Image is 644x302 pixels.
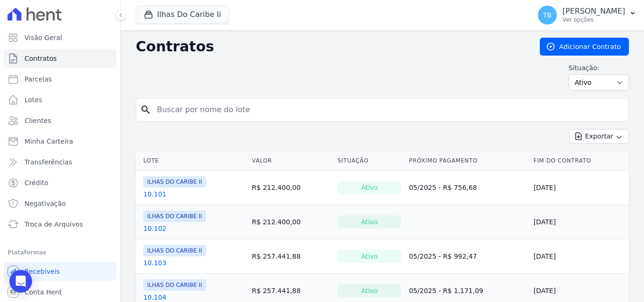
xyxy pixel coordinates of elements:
a: Contratos [4,49,116,68]
a: Crédito [4,173,116,192]
th: Próximo Pagamento [405,151,529,171]
p: [PERSON_NAME] [562,7,625,16]
a: 05/2025 - R$ 756,68 [409,184,477,191]
span: ILHAS DO CARIBE II [143,211,206,222]
span: Lotes [25,95,42,105]
a: 10.102 [143,224,166,233]
span: Troca de Arquivos [25,220,83,229]
th: Lote [136,151,248,171]
a: Lotes [4,90,116,109]
label: Situação: [569,63,629,73]
span: Parcelas [25,74,52,84]
a: 05/2025 - R$ 1.171,09 [409,287,483,294]
th: Situação [334,151,405,171]
a: 10.101 [143,189,166,199]
a: Recebíveis [4,262,116,281]
input: Buscar por nome do lote [151,100,625,119]
span: Negativação [25,199,66,208]
td: R$ 257.441,88 [248,239,334,274]
a: Adicionar Contrato [540,38,629,56]
button: Ilhas Do Caribe Ii [136,6,229,24]
i: search [140,104,151,115]
td: [DATE] [530,239,629,274]
a: Transferências [4,153,116,171]
span: Minha Carteira [25,137,73,146]
a: 10.104 [143,293,166,302]
a: Troca de Arquivos [4,215,116,234]
a: Visão Geral [4,28,116,47]
td: [DATE] [530,171,629,205]
span: Conta Hent [25,287,62,297]
div: Ativo [338,181,402,194]
span: ILHAS DO CARIBE II [143,245,206,256]
span: ILHAS DO CARIBE II [143,279,206,291]
td: [DATE] [530,205,629,239]
td: R$ 212.400,00 [248,171,334,205]
p: Ver opções [562,16,625,24]
a: 05/2025 - R$ 992,47 [409,253,477,260]
th: Fim do Contrato [530,151,629,171]
th: Valor [248,151,334,171]
button: Exportar [570,129,629,144]
div: Ativo [338,250,402,263]
a: 10.103 [143,258,166,268]
a: Negativação [4,194,116,213]
h2: Contratos [136,38,525,55]
td: R$ 212.400,00 [248,205,334,239]
a: Clientes [4,111,116,130]
span: TB [543,12,552,18]
div: Ativo [338,284,402,297]
span: Transferências [25,157,72,167]
div: Plataformas [8,247,113,258]
span: Clientes [25,116,51,125]
div: Open Intercom Messenger [9,270,32,293]
span: Recebíveis [25,267,60,276]
span: Crédito [25,178,49,188]
a: Conta Hent [4,283,116,302]
button: TB [PERSON_NAME] Ver opções [530,2,644,28]
a: Parcelas [4,70,116,89]
span: ILHAS DO CARIBE II [143,176,206,188]
span: Contratos [25,54,57,63]
a: Minha Carteira [4,132,116,151]
span: Visão Geral [25,33,62,42]
div: Ativo [338,215,402,229]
